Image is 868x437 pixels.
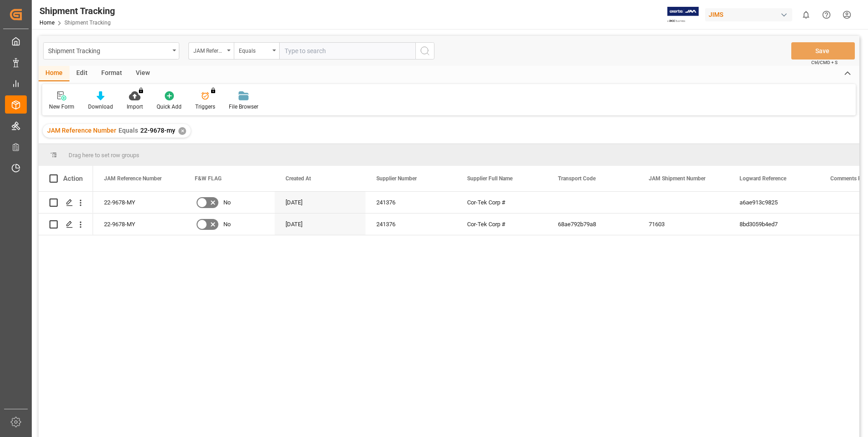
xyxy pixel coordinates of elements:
[558,175,596,182] span: Transport Code
[275,192,365,213] div: [DATE]
[94,66,129,81] div: Format
[223,192,231,213] span: No
[157,103,182,111] div: Quick Add
[239,45,270,55] div: Equals
[47,127,116,134] span: JAM Reference Number
[223,214,231,235] span: No
[638,214,729,235] div: 71603
[275,214,365,235] div: [DATE]
[93,192,184,213] div: 22-9678-MY
[791,42,855,60] button: Save
[88,103,113,111] div: Download
[667,7,699,23] img: Exertis%20JAM%20-%20Email%20Logo.jpg_1722504956.jpg
[649,175,705,182] span: JAM Shipment Number
[286,175,311,182] span: Created At
[229,103,258,111] div: File Browser
[365,214,456,235] div: 241376
[63,174,83,183] div: Action
[69,152,139,159] span: Drag here to set row groups
[279,42,415,60] input: Type to search
[456,214,547,235] div: Cor-Tek Corp #
[193,45,224,55] div: JAM Reference Number
[365,192,456,213] div: 241376
[48,45,169,56] div: Shipment Tracking
[415,42,434,60] button: search button
[39,20,54,26] a: Home
[729,214,819,235] div: 8bd3059b4ed7
[705,6,796,23] button: JIMS
[140,127,175,134] span: 22-9678-my
[39,4,115,18] div: Shipment Tracking
[195,175,222,182] span: F&W FLAG
[43,42,179,60] button: open menu
[104,175,162,182] span: JAM Reference Number
[816,5,837,25] button: Help Center
[705,8,792,21] div: JIMS
[118,127,138,134] span: Equals
[811,59,838,66] span: Ctrl/CMD + S
[39,192,93,214] div: Press SPACE to select this row.
[39,214,93,235] div: Press SPACE to select this row.
[129,66,157,81] div: View
[49,103,74,111] div: New Form
[178,127,186,135] div: ✕
[93,214,184,235] div: 22-9678-MY
[234,42,279,60] button: open menu
[467,175,513,182] span: Supplier Full Name
[547,214,638,235] div: 68ae792b79a8
[456,192,547,213] div: Cor-Tek Corp #
[188,42,234,60] button: open menu
[376,175,417,182] span: Supplier Number
[740,175,786,182] span: Logward Reference
[796,5,816,25] button: show 0 new notifications
[729,192,819,213] div: a6ae913c9825
[69,66,94,81] div: Edit
[39,66,69,81] div: Home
